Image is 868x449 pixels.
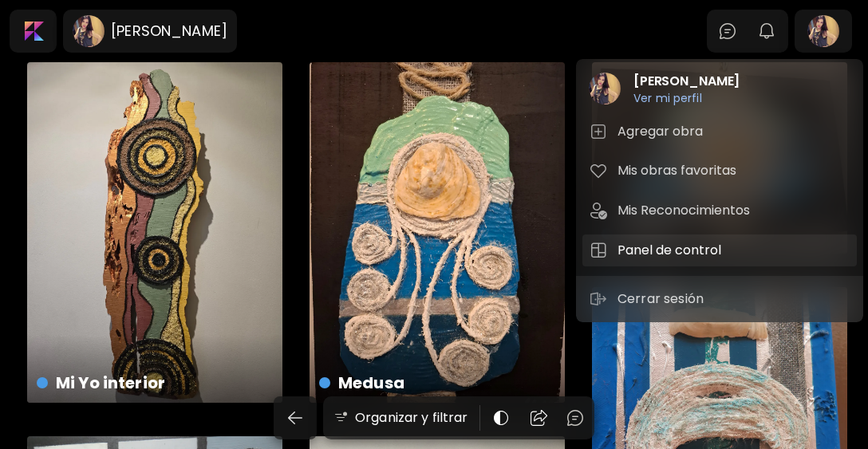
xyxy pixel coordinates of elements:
[582,283,715,315] button: sign-outCerrar sesión
[617,241,726,260] h5: Panel de control
[589,122,608,141] img: tab
[589,289,608,309] img: sign-out
[617,201,755,220] h5: Mis Reconocimientos
[582,155,857,187] button: tabMis obras favoritas
[617,122,708,141] h5: Agregar obra
[633,91,740,105] h6: Ver mi perfil
[582,195,857,226] button: tabMis Reconocimientos
[582,116,857,148] button: tabAgregar obra
[582,234,857,266] button: tabPanel de control
[589,201,608,220] img: tab
[617,161,741,180] h5: Mis obras favoritas
[589,241,608,260] img: tab
[589,161,608,180] img: tab
[633,72,740,91] h2: [PERSON_NAME]
[617,289,708,309] p: Cerrar sesión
